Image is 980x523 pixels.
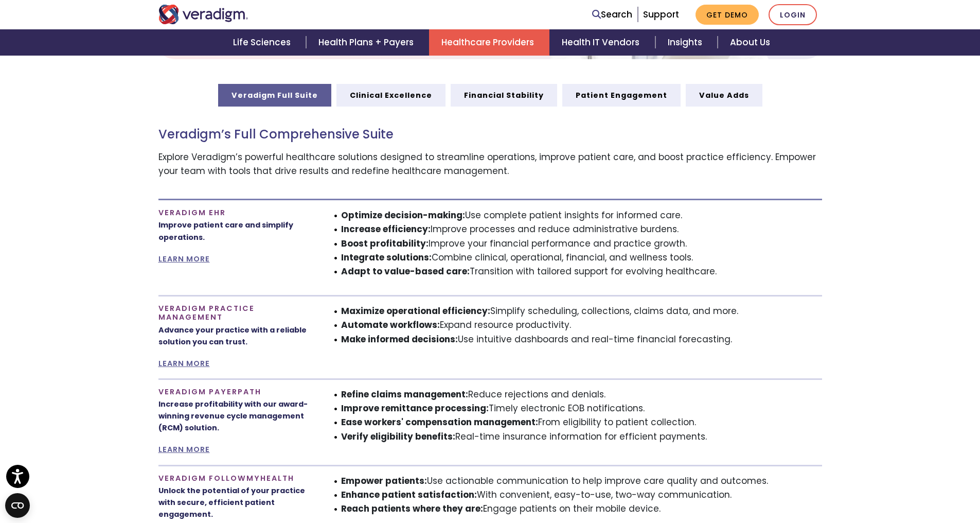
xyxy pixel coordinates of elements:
p: Explore Veradigm’s powerful healthcare solutions designed to streamline operations, improve patie... [158,150,822,178]
li: Use intuitive dashboards and real-time financial forecasting. [341,333,822,346]
li: Use complete patient insights for informed care. [341,208,822,222]
h4: Veradigm FollowMyHealth [158,474,313,483]
a: Support [643,8,679,21]
a: Veradigm Full Suite [218,84,331,107]
p: Increase profitability with our award-winning revenue cycle management (RCM) solution. [158,398,313,434]
button: Open CMP widget [5,493,30,518]
strong: Make informed decisions: [341,333,458,345]
strong: Improve remittance processing: [341,402,489,414]
strong: Integrate solutions: [341,251,432,264]
a: Get Demo [696,5,759,25]
strong: Verify eligibility benefits: [341,430,455,443]
li: Use actionable communication to help improve care quality and outcomes. [341,474,822,488]
a: Value Adds [686,84,762,107]
h3: Veradigm’s Full Comprehensive Suite [158,127,822,142]
p: Improve patient care and simplify operations. [158,219,313,243]
a: LEARN MORE [158,254,210,264]
img: Veradigm logo [158,5,248,24]
strong: Increase efficiency: [341,223,431,235]
li: Combine clinical, operational, financial, and wellness tools. [341,251,822,265]
li: Simplify scheduling, collections, claims data, and more. [341,304,822,318]
li: Engage patients on their mobile device. [341,502,822,516]
a: Financial Stability [451,84,557,107]
li: Transition with tailored support for evolving healthcare. [341,265,822,278]
a: Health Plans + Payers [306,29,429,56]
a: LEARN MORE [158,358,210,369]
li: Improve processes and reduce administrative burdens. [341,222,822,236]
a: Search [592,8,632,22]
h4: Veradigm Payerpath [158,388,313,396]
li: With convenient, easy-to-use, two-way communication. [341,488,822,502]
a: About Us [718,29,782,56]
a: LEARN MORE [158,444,210,455]
h4: Veradigm EHR [158,208,313,217]
li: Expand resource productivity. [341,318,822,332]
li: From eligibility to patient collection. [341,415,822,429]
strong: Maximize operational efficiency: [341,305,490,317]
strong: Boost profitability: [341,237,429,250]
strong: Ease workers' compensation management: [341,416,538,428]
strong: Adapt to value-based care: [341,265,470,277]
li: Reduce rejections and denials. [341,388,822,402]
a: Login [769,4,817,25]
a: Health IT Vendors [549,29,655,56]
a: Patient Engagement [562,84,681,107]
p: Advance your practice with a reliable solution you can trust. [158,324,313,348]
strong: Optimize decision-making: [341,209,465,221]
a: Life Sciences [221,29,306,56]
a: Healthcare Providers [429,29,549,56]
li: Improve your financial performance and practice growth. [341,237,822,251]
strong: Automate workflows: [341,319,440,331]
a: Clinical Excellence [336,84,446,107]
li: Real-time insurance information for efficient payments. [341,430,822,444]
strong: Empower patients: [341,475,427,487]
a: Insights [655,29,718,56]
strong: Refine claims management: [341,388,468,400]
li: Timely electronic EOB notifications. [341,402,822,415]
strong: Reach patients where they are: [341,502,483,515]
h4: Veradigm Practice Management [158,304,313,322]
strong: Enhance patient satisfaction: [341,489,477,501]
p: Unlock the potential of your practice with secure, efficient patient engagement. [158,485,313,520]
